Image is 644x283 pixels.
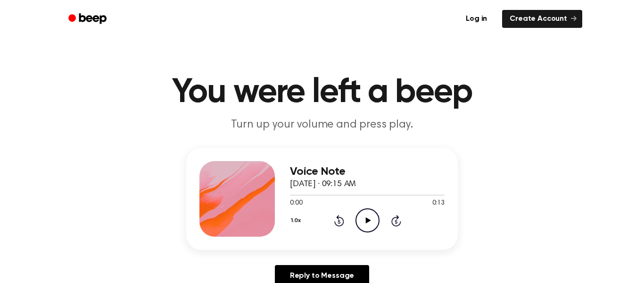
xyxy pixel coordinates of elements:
button: 1.0x [290,213,304,229]
h3: Voice Note [290,165,445,178]
h1: You were left a beep [81,76,563,110]
p: Turn up your volume and press play. [141,117,503,133]
span: 0:00 [290,198,302,208]
a: Log in [456,8,496,30]
a: Create Account [502,10,582,28]
a: Beep [62,10,115,28]
span: 0:13 [432,198,445,208]
span: [DATE] · 09:15 AM [290,180,356,189]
